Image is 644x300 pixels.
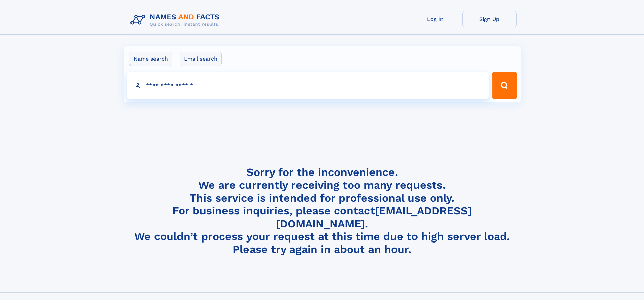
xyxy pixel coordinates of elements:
[462,11,517,27] a: Sign Up
[128,11,225,29] img: Logo Names and Facts
[127,72,489,99] input: search input
[129,52,172,66] label: Name search
[408,11,462,27] a: Log In
[128,166,517,256] h4: Sorry for the inconvenience. We are currently receiving too many requests. This service is intend...
[180,52,222,66] label: Email search
[276,204,472,230] a: [EMAIL_ADDRESS][DOMAIN_NAME]
[492,72,517,99] button: Search Button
